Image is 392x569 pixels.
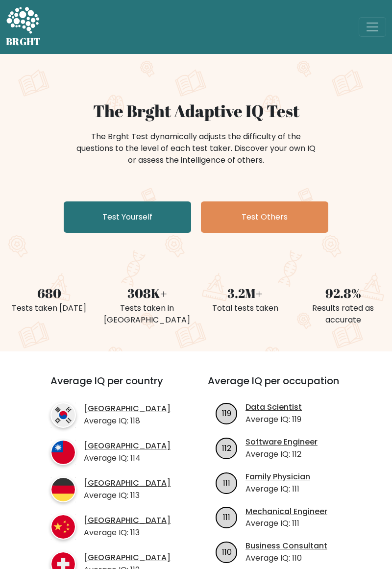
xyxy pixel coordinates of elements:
a: Mechanical Engineer [245,507,327,517]
button: Toggle navigation [359,17,386,37]
a: [GEOGRAPHIC_DATA] [84,553,171,563]
div: 308K+ [104,284,190,302]
a: Software Engineer [245,437,318,447]
text: 112 [222,443,231,454]
div: 92.8% [300,284,386,302]
h5: BRGHT [6,36,41,48]
img: country [50,477,76,502]
p: Average IQ: 119 [245,414,302,425]
div: Results rated as accurate [300,302,386,326]
p: Average IQ: 113 [84,527,171,539]
p: Average IQ: 112 [245,448,318,460]
text: 111 [223,512,230,523]
a: BRGHT [6,4,41,50]
h3: Average IQ per country [50,375,172,398]
div: Total tests taken [202,302,288,314]
text: 119 [222,408,231,419]
p: Average IQ: 111 [245,483,310,495]
p: Average IQ: 113 [84,490,171,501]
p: Average IQ: 111 [245,518,327,529]
p: Average IQ: 114 [84,452,171,464]
img: country [50,514,76,540]
text: 111 [223,477,230,489]
img: country [50,440,76,465]
text: 110 [222,546,232,558]
div: Tests taken [DATE] [6,302,92,314]
a: Business Consultant [245,541,327,551]
div: 3.2M+ [202,284,288,302]
a: Test Yourself [64,201,191,233]
a: [GEOGRAPHIC_DATA] [84,404,171,414]
p: Average IQ: 110 [245,552,327,564]
a: [GEOGRAPHIC_DATA] [84,516,171,526]
h3: Average IQ per occupation [208,375,353,398]
h1: The Brght Adaptive IQ Test [6,101,386,121]
div: The Brght Test dynamically adjusts the difficulty of the questions to the level of each test take... [73,131,318,166]
a: Data Scientist [245,402,302,413]
a: [GEOGRAPHIC_DATA] [84,441,171,451]
a: Family Physician [245,472,310,482]
a: [GEOGRAPHIC_DATA] [84,478,171,489]
a: Test Others [201,201,328,233]
img: country [50,402,76,428]
p: Average IQ: 118 [84,415,171,427]
div: 680 [6,284,92,302]
div: Tests taken in [GEOGRAPHIC_DATA] [104,302,190,326]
